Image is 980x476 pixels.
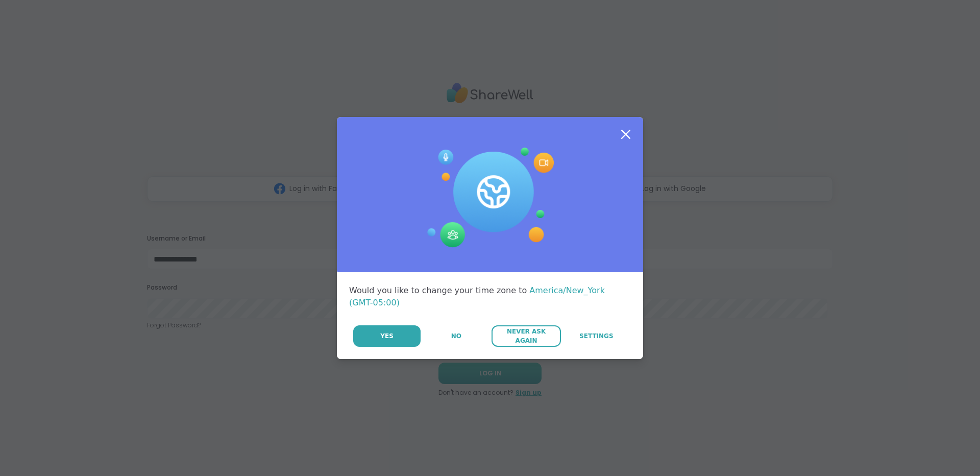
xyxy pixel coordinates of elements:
button: No [422,325,491,347]
span: Yes [380,331,394,341]
button: Yes [353,325,421,347]
span: Settings [579,331,614,341]
a: Settings [562,325,631,347]
span: No [451,331,461,341]
span: America/New_York (GMT-05:00) [349,285,605,307]
div: Would you like to change your time zone to [349,284,631,309]
span: Never Ask Again [497,327,555,345]
img: Session Experience [426,148,554,248]
button: Never Ask Again [492,325,560,347]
